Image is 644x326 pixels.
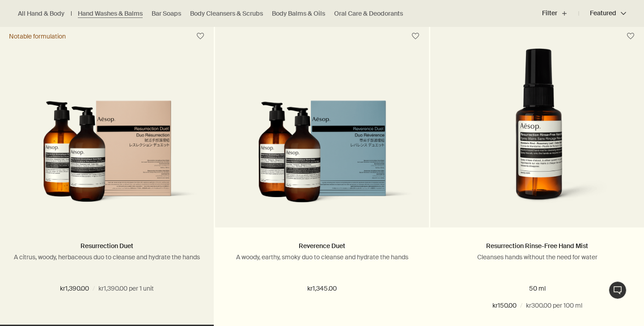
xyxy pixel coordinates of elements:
[60,283,89,294] span: kr1,390.00
[307,283,337,294] span: kr1,345.00
[444,253,631,261] p: Cleanses hands without the need for water
[215,48,429,227] a: Reverence Duet in outer carton
[229,100,415,214] img: Reverence Duet in outer carton
[542,3,579,24] button: Filter
[486,242,588,250] a: Resurrection Rinse-Free Hand Mist
[520,300,522,311] span: /
[334,9,403,18] a: Oral Care & Deodorants
[98,283,154,294] span: kr1,390.00 per 1 unit
[623,28,639,44] button: Save to cabinet
[13,100,200,214] img: Resurrection Duet in outer carton
[407,28,424,44] button: Save to cabinet
[299,242,345,250] a: Reverence Duet
[526,300,582,311] span: kr300.00 per 100 ml
[78,9,143,18] a: Hand Washes & Balms
[192,28,208,44] button: Save to cabinet
[80,242,133,250] a: Resurrection Duet
[18,9,64,18] a: All Hand & Body
[9,32,66,40] div: Notable formulation
[13,253,200,261] p: A citrus, woody, herbaceous duo to cleanse and hydrate the hands
[579,3,626,24] button: Featured
[152,9,181,18] a: Bar Soaps
[229,253,415,261] p: A woody, earthy, smoky duo to cleanse and hydrate the hands
[609,281,627,299] button: Live Assistance
[190,9,263,18] a: Body Cleansers & Scrubs
[93,283,95,294] span: /
[272,9,325,18] a: Body Balms & Oils
[430,48,644,227] a: resurrection rinse free mist in amber spray bottle
[456,48,619,214] img: resurrection rinse free mist in amber spray bottle
[492,300,517,311] span: kr150.00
